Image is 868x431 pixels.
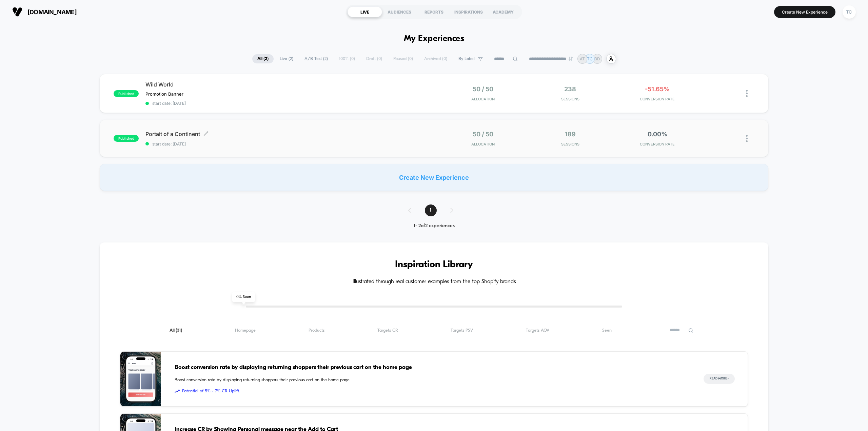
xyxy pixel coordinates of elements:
[746,90,748,97] img: close
[382,6,417,17] div: AUDIENCES
[841,5,858,19] button: TC
[114,135,139,142] span: published
[145,131,434,137] span: Portait of a Continent
[252,54,274,63] span: All ( 2 )
[565,131,576,138] span: 189
[235,328,256,333] span: Homepage
[404,34,465,44] h1: My Experiences
[569,57,573,61] img: end
[343,236,359,243] div: Current time
[175,363,690,372] span: Boost conversion rate by displaying returning shoppers their previous cart on the home page
[843,5,856,19] div: TC
[648,131,667,138] span: 0.00%
[587,56,593,61] p: TC
[401,223,467,229] div: 1 - 2 of 2 experiences
[12,7,22,17] img: Visually logo
[417,6,451,17] div: REPORTS
[473,131,493,138] span: 50 / 50
[615,142,699,146] span: CONVERSION RATE
[170,328,182,333] span: All
[27,8,77,16] span: [DOMAIN_NAME]
[451,6,486,17] div: INSPIRATIONS
[528,97,612,101] span: Sessions
[145,91,183,97] span: Promotion Banner
[5,224,439,231] input: Seek
[645,85,670,93] span: -51.65%
[175,388,690,395] span: Potential of 5% - 7% CR Uplift.
[458,56,475,61] span: By Label
[232,292,255,302] span: 0 % Seen
[774,6,835,18] button: Create New Experience
[580,56,585,61] p: AT
[309,328,324,333] span: Products
[3,234,15,246] button: Play, NEW DEMO 2025-VEED.mp4
[486,6,520,17] div: ACADEMY
[120,279,748,285] h4: Illustrated through real customer examples from the top Shopify brands
[145,141,434,146] span: start date: [DATE]
[145,81,434,88] span: Wild World
[211,114,232,135] button: Play, NEW DEMO 2025-VEED.mp4
[471,142,495,146] span: Allocation
[425,204,437,216] span: 1
[528,142,612,146] span: Sessions
[704,374,735,384] button: Read More>
[299,54,333,63] span: A/B Test ( 2 )
[615,97,699,101] span: CONVERSION RATE
[594,56,600,61] p: BD
[114,90,139,97] span: published
[473,85,493,93] span: 50 / 50
[348,6,382,17] div: LIVE
[275,54,298,63] span: Live ( 2 )
[120,259,748,270] h3: Inspiration Library
[120,352,161,406] img: Boost conversion rate by displaying returning shoppers their previous cart on the home page
[526,328,549,333] span: Targets AOV
[602,328,612,333] span: Seen
[471,97,495,101] span: Allocation
[564,85,576,93] span: 238
[746,135,748,142] img: close
[145,101,434,106] span: start date: [DATE]
[176,328,182,333] span: ( 31 )
[451,328,473,333] span: Targets PSV
[392,236,412,243] input: Volume
[10,6,79,17] button: [DOMAIN_NAME]
[175,377,690,384] span: Boost conversion rate by displaying returning shoppers their previous cart on the home page
[100,164,768,191] div: Create New Experience
[377,328,398,333] span: Targets CR
[360,236,378,243] div: Duration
